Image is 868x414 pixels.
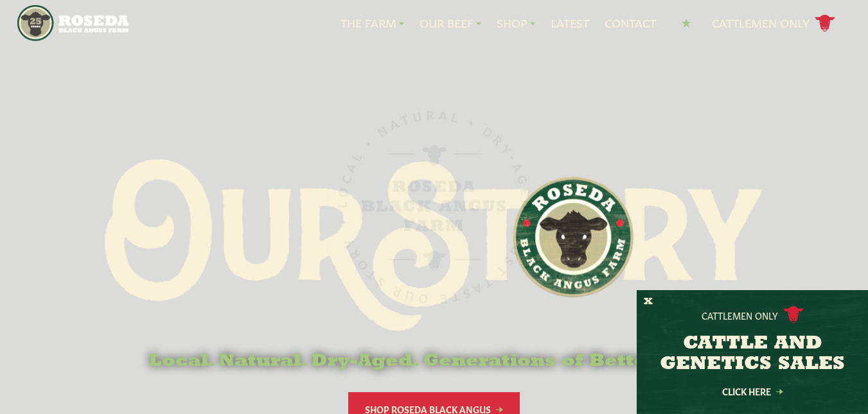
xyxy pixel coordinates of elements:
[644,295,653,309] button: X
[551,15,589,31] a: Latest
[783,306,804,323] img: cattle-icon.svg
[497,15,535,31] a: Shop
[17,5,128,41] img: https://roseda.com/wp-content/uploads/2021/05/roseda-25-header.png
[105,159,763,331] img: Roseda Black Aangus Farm
[420,15,481,31] a: Our Beef
[702,309,778,322] p: Cattlemen Only
[653,334,852,375] h3: CATTLE AND GENETICS SALES
[695,387,810,395] a: Click Here
[605,15,656,31] a: Contact
[712,12,835,35] a: Cattlemen Only
[341,15,404,31] a: The Farm
[105,352,763,372] h6: Local. Natural. Dry-Aged. Generations of Better Beef.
